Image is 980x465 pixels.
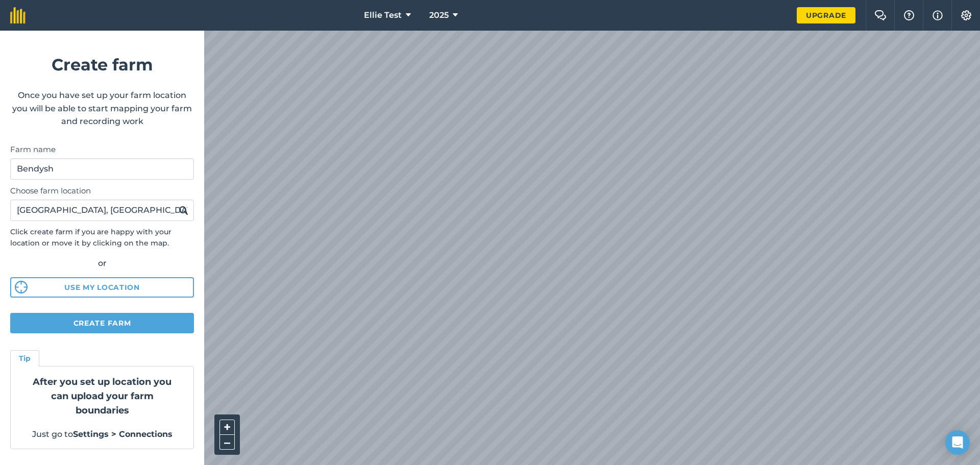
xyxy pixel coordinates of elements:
button: + [219,420,235,435]
input: Farm name [10,158,194,180]
label: Farm name [10,143,194,156]
div: Open Intercom Messenger [945,430,970,455]
button: – [219,435,235,450]
label: Choose farm location [10,185,194,197]
button: Create farm [10,313,194,333]
img: svg+xml;base64,PHN2ZyB4bWxucz0iaHR0cDovL3d3dy53My5vcmcvMjAwMC9zdmciIHdpZHRoPSIxOSIgaGVpZ2h0PSIyNC... [179,204,188,216]
img: svg%3e [15,281,28,293]
strong: After you set up location you can upload your farm boundaries [33,376,171,416]
span: Ellie Test [364,9,402,21]
input: Enter your farm’s address [10,200,194,221]
strong: Settings > Connections [73,429,173,439]
div: or [10,257,194,270]
h1: Create farm [10,52,194,78]
img: A cog icon [960,10,972,20]
p: Just go to [23,428,181,441]
img: fieldmargin Logo [10,7,26,23]
span: 2025 [429,9,449,21]
img: Two speech bubbles overlapping with the left bubble in the forefront [874,10,887,20]
img: svg+xml;base64,PHN2ZyB4bWxucz0iaHR0cDovL3d3dy53My5vcmcvMjAwMC9zdmciIHdpZHRoPSIxNyIgaGVpZ2h0PSIxNy... [933,9,943,21]
h4: Tip [19,353,31,364]
img: A question mark icon [903,10,915,20]
p: Once you have set up your farm location you will be able to start mapping your farm and recording... [10,89,194,128]
a: Upgrade [797,7,855,23]
button: Use my location [10,277,194,298]
p: Click create farm if you are happy with your location or move it by clicking on the map. [10,226,194,249]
